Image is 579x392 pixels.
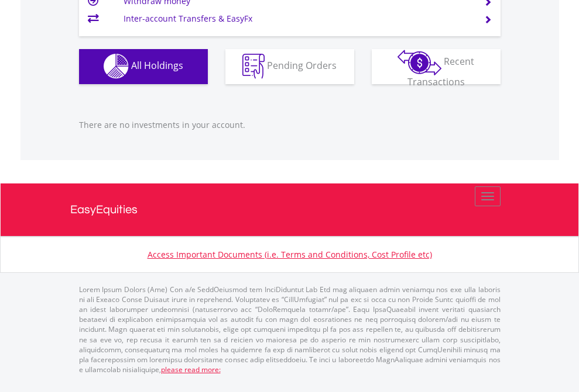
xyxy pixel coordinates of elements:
button: All Holdings [79,49,208,84]
span: Recent Transactions [407,55,475,88]
img: transactions-zar-wht.png [398,50,441,75]
img: holdings-wht.png [104,54,129,79]
button: Recent Transactions [372,49,501,84]
td: Inter-account Transfers & EasyFx [124,10,470,27]
a: Access Important Documents (i.e. Terms and Conditions, Cost Profile etc) [148,249,432,260]
p: There are no investments in your account. [79,119,501,131]
span: All Holdings [131,59,183,72]
span: Pending Orders [267,59,337,72]
a: EasyEquities [70,183,509,236]
a: please read more: [161,365,221,374]
button: Pending Orders [225,49,354,84]
img: pending_instructions-wht.png [242,54,265,79]
p: Lorem Ipsum Dolors (Ame) Con a/e SeddOeiusmod tem InciDiduntut Lab Etd mag aliquaen admin veniamq... [79,285,501,374]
